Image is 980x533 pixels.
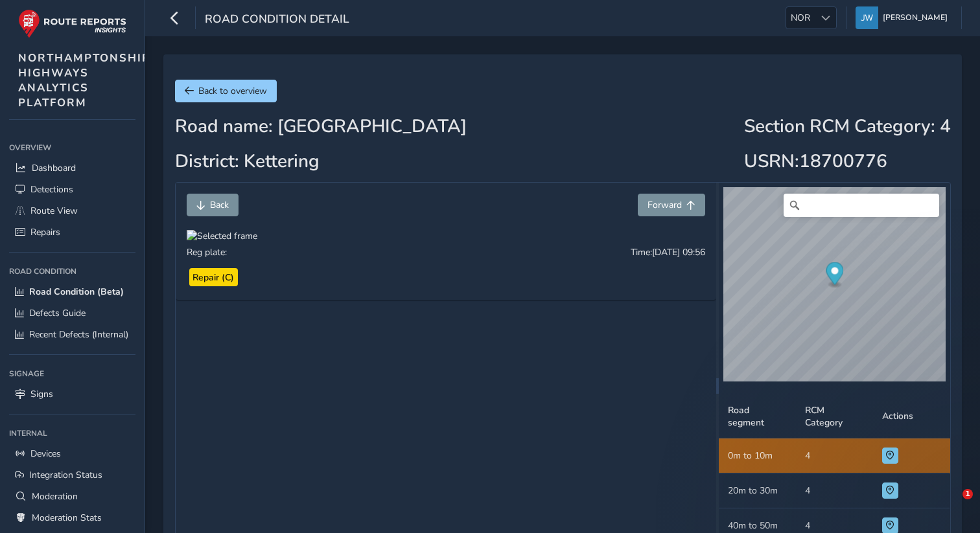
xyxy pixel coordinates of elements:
a: Signs [9,383,135,405]
span: Devices [30,448,61,460]
a: Route View [9,200,135,221]
input: Search [784,194,939,217]
div: Map marker [826,262,844,288]
span: Moderation Stats [32,512,102,524]
td: 4 [796,473,873,508]
h2: Section RCM Category : 4 [744,116,951,138]
td: 4 [796,438,873,473]
h2: USRN: 18700776 [744,151,951,173]
div: Road Condition [9,262,135,281]
span: Route View [30,205,78,217]
a: Repairs [9,221,135,243]
img: rr logo [18,9,126,38]
span: Road segment [728,404,787,429]
a: Devices [9,443,135,464]
span: Signs [30,388,53,400]
td: 0m to 10m [719,438,796,473]
p: Time: [DATE] 09:56 [631,245,705,268]
span: Repairs [30,226,60,238]
span: Forward [647,199,682,211]
p: Reg plate: [187,245,227,259]
span: Back to overview [198,85,267,97]
button: Forward [638,194,705,216]
span: Road Condition Detail [205,11,349,29]
span: Recent Defects (Internal) [29,328,128,341]
a: Moderation Stats [9,507,135,528]
span: Road Condition (Beta) [29,286,124,298]
span: RCM Category [805,404,864,429]
div: Internal [9,424,135,443]
a: Moderation [9,486,135,507]
button: Back to overview [175,80,277,102]
canvas: Map [723,187,946,381]
a: Integration Status [9,464,135,486]
span: Detections [30,183,73,196]
h2: Road name: [GEOGRAPHIC_DATA] [175,116,467,138]
span: Actions [882,410,913,422]
span: Dashboard [32,162,76,174]
a: Recent Defects (Internal) [9,324,135,345]
div: Overview [9,138,135,157]
button: Back [187,194,239,216]
span: NORTHAMPTONSHIRE HIGHWAYS ANALYTICS PLATFORM [18,51,159,110]
div: Signage [9,364,135,383]
a: Road Condition (Beta) [9,281,135,302]
a: Detections [9,179,135,200]
span: Back [210,199,229,211]
span: Moderation [32,490,78,503]
h2: District: Kettering [175,151,467,173]
a: Dashboard [9,157,135,179]
span: 1 [962,489,973,499]
img: diamond-layout [856,6,878,29]
span: Repair (C) [192,271,234,284]
span: NOR [786,7,815,28]
iframe: Intercom live chat [936,489,967,520]
button: [PERSON_NAME] [856,6,952,29]
a: Defects Guide [9,302,135,324]
span: Defects Guide [29,307,86,319]
span: [PERSON_NAME] [883,6,948,29]
td: 20m to 30m [719,473,796,508]
span: Integration Status [29,469,102,481]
